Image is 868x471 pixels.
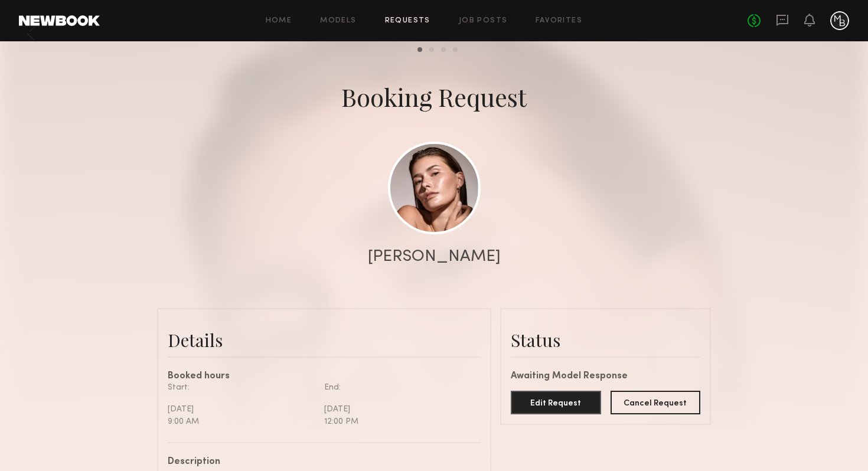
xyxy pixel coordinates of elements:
a: Requests [385,17,430,25]
div: [DATE] [324,403,472,416]
div: Awaiting Model Response [511,372,700,381]
div: 9:00 AM [168,416,315,428]
div: Booked hours [168,372,481,381]
div: [DATE] [168,403,315,416]
a: Job Posts [459,17,508,25]
div: 12:00 PM [324,416,472,428]
div: Start: [168,381,315,394]
div: Description [168,457,472,467]
button: Edit Request [511,391,601,414]
a: Home [266,17,292,25]
a: Favorites [536,17,582,25]
div: Details [168,328,481,352]
div: Status [511,328,700,352]
div: Booking Request [341,80,527,113]
button: Cancel Request [611,391,701,414]
a: Models [320,17,356,25]
div: [PERSON_NAME] [368,248,501,265]
div: End: [324,381,472,394]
